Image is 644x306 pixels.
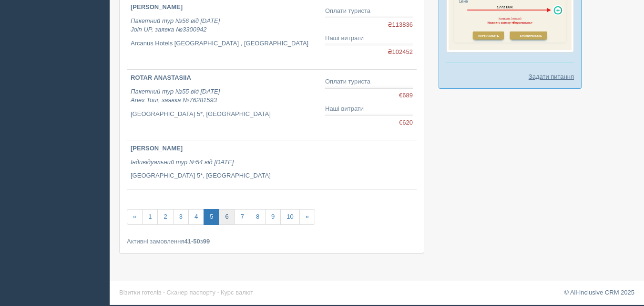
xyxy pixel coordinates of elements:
[131,158,234,166] i: Індивідуальний тур №54 від [DATE]
[265,209,281,225] a: 9
[564,289,634,296] a: © All-Inclusive CRM 2025
[131,17,220,33] i: Пакетний тур №56 від [DATE] Join UP, заявка №3300942
[299,209,315,225] a: »
[388,21,413,30] span: ₴113836
[325,34,413,43] div: Наші витрати
[131,171,317,180] p: [GEOGRAPHIC_DATA] 5*, [GEOGRAPHIC_DATA]
[157,209,173,225] a: 2
[325,105,413,114] div: Наші витрати
[388,48,413,57] span: ₴102452
[204,209,219,225] a: 5
[131,3,183,11] b: [PERSON_NAME]
[127,140,321,190] a: [PERSON_NAME] Індивідуальний тур №54 від [DATE] [GEOGRAPHIC_DATA] 5*, [GEOGRAPHIC_DATA]
[127,237,417,246] div: Активні замовлення з
[173,209,189,225] a: 3
[188,209,204,225] a: 4
[127,70,321,140] a: ROTAR ANASTASIIA Пакетний тур №55 від [DATE]Anex Tour, заявка №76281593 [GEOGRAPHIC_DATA] 5*, [GE...
[142,209,158,225] a: 1
[280,209,299,225] a: 10
[131,39,317,48] p: Arcanus Hotels [GEOGRAPHIC_DATA] , [GEOGRAPHIC_DATA]
[250,209,266,225] a: 8
[203,238,210,245] b: 99
[399,91,413,100] span: €689
[219,209,235,225] a: 6
[131,88,220,104] i: Пакетний тур №55 від [DATE] Anex Tour, заявка №76281593
[325,77,413,86] div: Оплати туриста
[131,74,191,81] b: ROTAR ANASTASIIA
[163,289,165,296] span: ·
[221,289,253,296] a: Курс валют
[235,209,250,225] a: 7
[167,289,215,296] a: Сканер паспорту
[131,145,183,152] b: [PERSON_NAME]
[529,72,574,81] a: Задати питання
[217,289,219,296] span: ·
[131,110,317,119] p: [GEOGRAPHIC_DATA] 5*, [GEOGRAPHIC_DATA]
[399,118,413,127] span: €620
[119,289,162,296] a: Візитки готелів
[184,238,200,245] b: 41-50
[127,209,143,225] a: «
[325,7,413,16] div: Оплати туриста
